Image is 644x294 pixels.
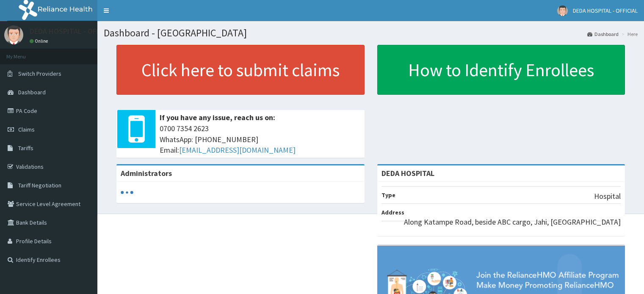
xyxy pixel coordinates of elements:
svg: audio-loading [121,186,133,199]
b: Administrators [121,168,172,178]
a: Online [30,38,50,44]
span: Dashboard [18,88,46,96]
p: DEDA HOSPITAL - OFFICIAL [30,27,117,35]
h1: Dashboard - [GEOGRAPHIC_DATA] [104,27,638,38]
span: 0700 7354 2623 WhatsApp: [PHONE_NUMBER] Email: [160,123,360,156]
p: Along Katampe Road, beside ABC cargo, Jahi, [GEOGRAPHIC_DATA] [404,217,621,228]
li: Here [619,30,638,38]
b: If you have any issue, reach us on: [160,113,275,122]
a: How to Identify Enrollees [377,45,625,95]
span: DEDA HOSPITAL - OFFICIAL [573,7,638,14]
span: Tariffs [18,144,33,152]
a: Dashboard [587,30,619,38]
span: Tariff Negotiation [18,181,61,189]
img: User Image [557,5,568,16]
a: Click here to submit claims [116,45,365,95]
a: [EMAIL_ADDRESS][DOMAIN_NAME] [179,145,296,155]
span: Switch Providers [18,70,61,77]
p: Hospital [594,191,621,202]
img: User Image [4,25,23,44]
span: Claims [18,126,35,133]
strong: DEDA HOSPITAL [381,168,434,178]
b: Type [381,191,395,199]
b: Address [381,209,404,216]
